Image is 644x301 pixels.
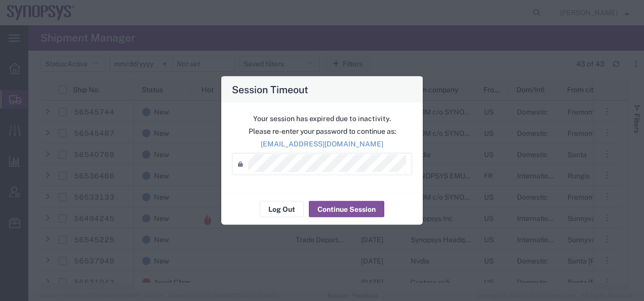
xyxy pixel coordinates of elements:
button: Log Out [260,201,304,217]
p: Your session has expired due to inactivity. [232,114,412,124]
p: Please re-enter your password to continue as: [232,126,412,137]
button: Continue Session [309,201,384,217]
p: [EMAIL_ADDRESS][DOMAIN_NAME] [232,139,412,149]
h4: Session Timeout [232,82,308,97]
